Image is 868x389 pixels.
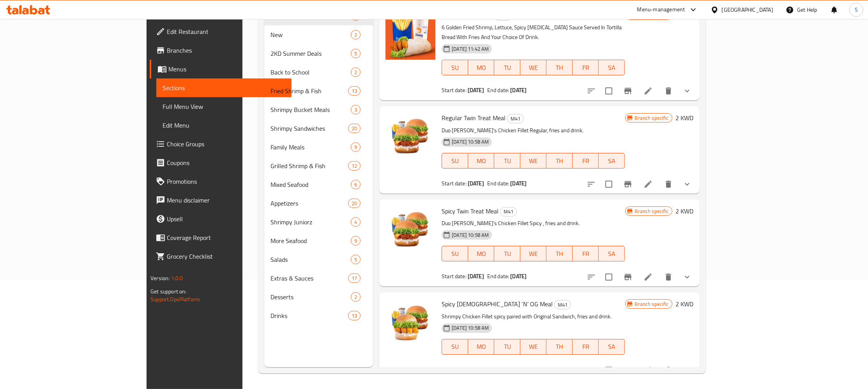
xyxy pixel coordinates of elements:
[270,105,351,114] div: Shrimpy Bucket Meals
[494,60,520,75] button: TU
[497,248,517,259] span: TU
[351,50,360,57] span: 5
[270,67,351,77] span: Back to School
[510,178,527,188] b: [DATE]
[163,121,285,130] span: Edit Menu
[150,286,186,297] span: Get support on:
[487,271,509,281] span: End date:
[643,366,653,375] a: Edit menu item
[601,176,617,192] span: Select to update
[264,231,373,250] div: More Seafood9
[507,114,524,123] div: M41
[264,306,373,325] div: Drinks13
[659,175,678,194] button: delete
[264,250,373,269] div: Salads5
[167,139,285,149] span: Choice Groups
[582,82,601,100] button: sort-choices
[632,114,672,122] span: Branch specific
[520,153,546,169] button: WE
[270,86,348,96] span: Fried Shrimp & Fish
[500,207,517,217] div: M41
[619,82,637,100] button: Branch-specific-item
[264,194,373,213] div: Appetizers20
[264,138,373,156] div: Family Meals9
[351,236,361,245] div: items
[442,218,625,228] p: Duo [PERSON_NAME]’s Chicken Fillet Spicy , fries and drink.
[510,85,527,95] b: [DATE]
[445,248,465,259] span: SU
[576,248,596,259] span: FR
[264,119,373,138] div: Shrimpy Sandwiches20
[546,246,573,261] button: TH
[270,292,351,302] div: Desserts
[150,273,170,283] span: Version:
[550,62,569,73] span: TH
[573,153,599,169] button: FR
[599,60,625,75] button: SA
[264,63,373,82] div: Back to School2
[678,175,697,194] button: show more
[351,49,361,58] div: items
[156,116,292,135] a: Edit Menu
[150,210,292,228] a: Upsell
[270,274,348,283] div: Extras & Sauces
[270,217,351,227] span: Shrimpy Juniorz
[264,175,373,194] div: Mixed Seafood6
[554,300,571,309] div: M41
[270,255,351,264] div: Salads
[270,161,348,171] span: Grilled Shrimp & Fish
[150,191,292,210] a: Menu disclaimer
[675,298,693,309] h6: 2 KWD
[602,341,622,352] span: SA
[442,205,499,217] span: Spicy Twin Treat Meal
[264,25,373,44] div: New2
[468,364,484,375] b: [DATE]
[167,252,285,261] span: Grocery Checklist
[494,339,520,355] button: TU
[555,300,571,309] span: M41
[167,214,285,224] span: Upsell
[678,82,697,100] button: show more
[270,311,348,320] span: Drinks
[156,97,292,116] a: Full Menu View
[582,268,601,286] button: sort-choices
[270,199,348,208] span: Appetizers
[264,213,373,231] div: Shrimpy Juniorz4
[637,5,685,14] div: Menu-management
[442,339,468,355] button: SU
[576,341,596,352] span: FR
[351,142,361,152] div: items
[487,178,509,188] span: End date:
[449,324,492,332] span: [DATE] 10:58 AM
[682,272,692,282] svg: Show Choices
[348,162,360,170] span: 12
[500,207,516,216] span: M41
[348,274,361,283] div: items
[264,4,373,328] nav: Menu sections
[659,268,678,286] button: delete
[168,64,285,74] span: Menus
[270,49,351,58] div: 2KD Summer Deals
[449,138,492,146] span: [DATE] 10:58 AM
[619,175,637,194] button: Branch-specific-item
[270,236,351,245] div: More Seafood
[442,23,625,42] p: 6 Golden Fried Shrimp, Lettuce, Spicy [MEDICAL_DATA] Sauce Served In Tortilla Bread With Fries An...
[264,269,373,288] div: Extras & Sauces17
[468,60,494,75] button: MO
[659,361,678,380] button: delete
[270,142,351,152] div: Family Meals
[682,86,692,96] svg: Show Choices
[150,172,292,191] a: Promotions
[494,246,520,261] button: TU
[487,85,509,95] span: End date:
[550,155,569,167] span: TH
[449,231,492,239] span: [DATE] 10:58 AM
[523,155,543,167] span: WE
[442,298,553,310] span: Spicy [DEMOGRAPHIC_DATA] ‘N’ OG Meal
[675,112,693,123] h6: 2 KWD
[270,124,348,133] div: Shrimpy Sandwiches
[351,237,360,245] span: 9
